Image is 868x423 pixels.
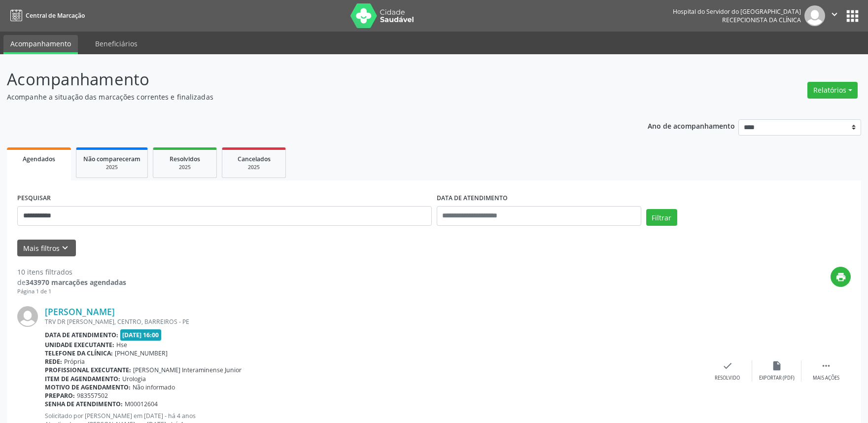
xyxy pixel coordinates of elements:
[648,119,735,132] p: Ano de acompanhamento
[821,360,832,371] i: 
[45,375,120,383] b: Item de agendamento:
[125,400,158,408] span: M00012604
[120,329,162,341] span: [DATE] 16:00
[437,191,508,206] label: DATA DE ATENDIMENTO
[133,383,175,391] span: Não informado
[17,191,51,206] label: PESQUISAR
[83,155,140,163] span: Não compareceram
[759,375,795,382] div: Exportar (PDF)
[829,9,840,20] i: 
[17,277,126,287] div: de
[88,35,144,52] a: Beneficiários
[807,82,858,99] button: Relatórios
[45,383,131,391] b: Motivo de agendamento:
[722,16,801,24] span: Recepcionista da clínica
[804,5,825,26] img: img
[83,164,140,171] div: 2025
[160,164,209,171] div: 2025
[673,7,801,16] div: Hospital do Servidor do [GEOGRAPHIC_DATA]
[64,357,85,366] span: Própria
[17,240,76,257] button: Mais filtroskeyboard_arrow_down
[115,349,168,357] span: [PHONE_NUMBER]
[229,164,278,171] div: 2025
[238,155,271,163] span: Cancelados
[715,375,740,382] div: Resolvido
[835,272,846,282] i: print
[77,391,108,400] span: 983557502
[17,267,126,277] div: 10 itens filtrados
[26,11,85,20] span: Central de Marcação
[122,375,146,383] span: Urologia
[116,341,127,349] span: Hse
[3,35,78,54] a: Acompanhamento
[45,366,131,374] b: Profissional executante:
[7,7,85,24] a: Central de Marcação
[646,209,677,226] button: Filtrar
[26,278,126,287] strong: 343970 marcações agendadas
[45,317,703,326] div: TRV DR [PERSON_NAME], CENTRO, BARREIROS - PE
[45,349,113,357] b: Telefone da clínica:
[813,375,839,382] div: Mais ações
[45,341,114,349] b: Unidade executante:
[831,267,851,287] button: print
[45,306,115,317] a: [PERSON_NAME]
[7,92,605,102] p: Acompanhe a situação das marcações correntes e finalizadas
[133,366,242,374] span: [PERSON_NAME] Interaminense Junior
[45,357,62,366] b: Rede:
[45,391,75,400] b: Preparo:
[825,5,844,26] button: 
[722,360,733,371] i: check
[60,243,70,253] i: keyboard_arrow_down
[45,400,123,408] b: Senha de atendimento:
[844,7,861,25] button: apps
[17,306,38,327] img: img
[170,155,200,163] span: Resolvidos
[23,155,55,163] span: Agendados
[7,67,605,92] p: Acompanhamento
[771,360,782,371] i: insert_drive_file
[17,287,126,296] div: Página 1 de 1
[45,331,118,339] b: Data de atendimento:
